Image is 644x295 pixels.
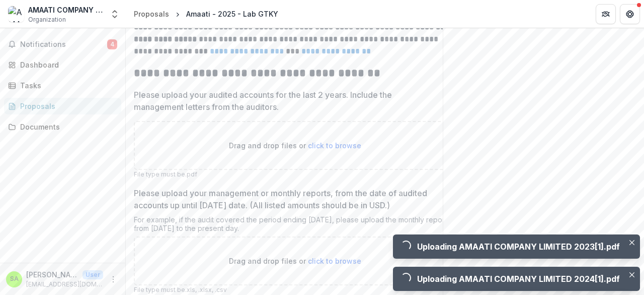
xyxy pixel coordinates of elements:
[626,269,638,281] button: Close
[626,237,638,249] button: Close
[107,39,117,49] span: 4
[134,170,456,179] p: File type must be .pdf
[4,36,121,52] button: Notifications4
[28,15,66,24] span: Organization
[308,257,361,265] span: click to browse
[26,280,103,289] p: [EMAIL_ADDRESS][DOMAIN_NAME]
[4,56,121,73] a: Dashboard
[186,9,278,19] div: Amaati - 2025 - Lab GTKY
[130,7,282,21] nav: breadcrumb
[26,269,78,280] p: [PERSON_NAME]
[8,6,24,22] img: AMAATI COMPANY LIMITED
[20,40,107,49] span: Notifications
[620,4,640,24] button: Get Help
[596,4,616,24] button: Partners
[20,122,113,132] div: Documents
[229,140,361,151] p: Drag and drop files or
[4,119,121,135] a: Documents
[134,89,441,113] p: Please upload your audited accounts for the last 2 years. Include the management letters from the...
[417,273,620,285] div: Uploading AMAATI COMPANY LIMITED 2024[1].pdf
[107,273,119,285] button: More
[229,256,361,266] p: Drag and drop files or
[308,141,361,150] span: click to browse
[108,4,122,24] button: Open entity switcher
[134,285,456,294] p: File type must be .xls, .xlsx, .csv
[83,270,103,279] p: User
[4,98,121,114] a: Proposals
[20,80,113,91] div: Tasks
[20,101,113,111] div: Proposals
[417,241,620,253] div: Uploading AMAATI COMPANY LIMITED 2023[1].pdf
[28,5,104,15] div: AMAATI COMPANY LIMITED
[20,60,113,70] div: Dashboard
[10,276,19,282] div: Salma Abdulai
[134,187,441,211] p: Please upload your management or monthly reports, from the date of audited accounts up until [DAT...
[130,7,173,21] a: Proposals
[134,9,169,19] div: Proposals
[4,77,121,94] a: Tasks
[134,215,456,237] div: For example, if the audit covered the period ending [DATE], please upload the monthly reports fro...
